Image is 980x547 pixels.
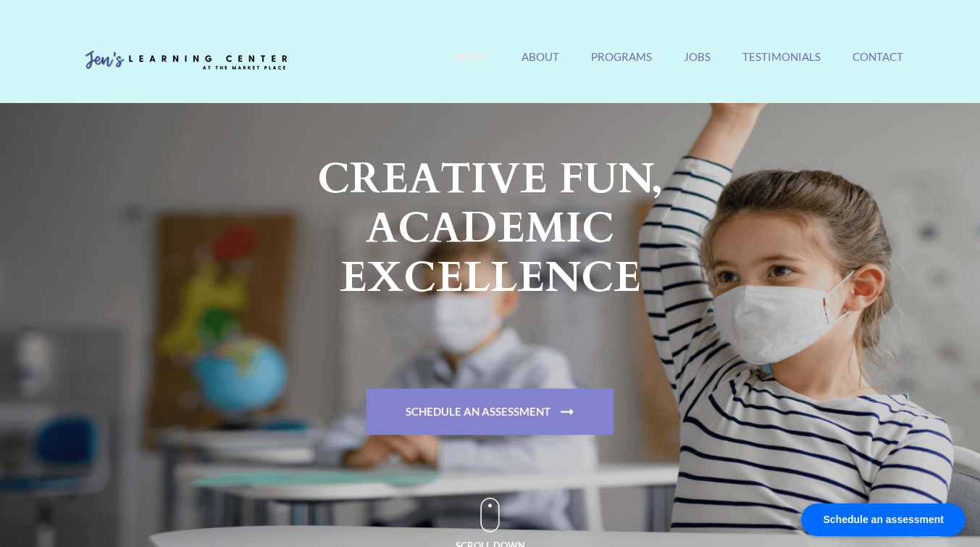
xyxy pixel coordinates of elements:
a: Jobs [684,50,711,81]
a: Schedule An Assessment [367,388,613,435]
a: Contact [853,50,903,81]
div: Schedule an assessment [801,503,966,536]
a: About [522,50,559,81]
img: Jen's Learning Center Logo Transparent [78,39,295,83]
a: Home [456,50,490,81]
a: Programs [591,50,652,81]
a: Testimonials [742,50,821,81]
